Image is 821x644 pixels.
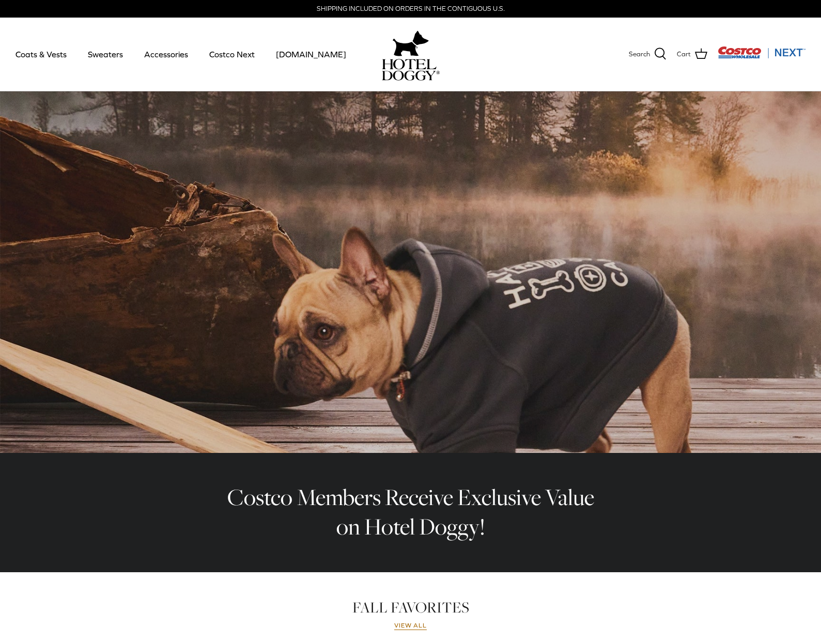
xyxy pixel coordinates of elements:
[677,49,691,60] span: Cart
[267,37,355,72] a: [DOMAIN_NAME]
[135,37,197,72] a: Accessories
[629,48,667,61] a: Search
[718,53,805,60] a: Visit Costco Next
[382,59,440,81] img: hoteldoggycom
[382,28,440,81] a: hoteldoggy.com hoteldoggycom
[718,46,805,59] img: Costco Next
[394,622,427,630] a: View all
[352,597,469,618] a: FALL FAVORITES
[677,48,707,61] a: Cart
[200,37,264,72] a: Costco Next
[79,37,132,72] a: Sweaters
[6,37,76,72] a: Coats & Vests
[393,28,429,59] img: hoteldoggy.com
[629,49,650,60] span: Search
[220,483,602,541] h2: Costco Members Receive Exclusive Value on Hotel Doggy!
